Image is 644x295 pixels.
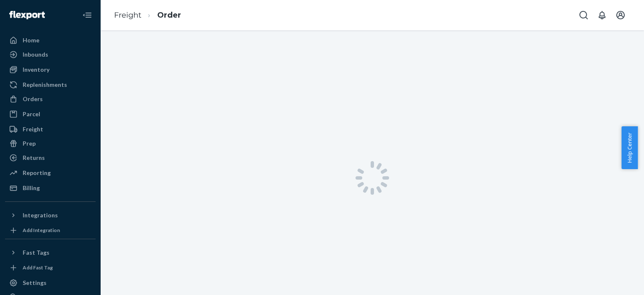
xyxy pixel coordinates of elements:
[23,154,45,162] div: Returns
[23,50,48,59] div: Inbounds
[23,139,36,148] div: Prep
[23,169,51,177] div: Reporting
[79,7,96,23] button: Close Navigation
[594,7,610,23] button: Open notifications
[107,3,188,28] ol: breadcrumbs
[5,151,96,164] a: Returns
[5,181,96,195] a: Billing
[23,264,53,271] div: Add Fast Tag
[23,81,67,89] div: Replenishments
[5,123,96,136] a: Freight
[5,137,96,150] a: Prep
[23,65,49,74] div: Inventory
[5,225,96,235] a: Add Integration
[9,11,45,19] img: Flexport logo
[5,246,96,259] button: Fast Tags
[5,209,96,222] button: Integrations
[23,279,47,287] div: Settings
[575,7,592,23] button: Open Search Box
[23,227,60,234] div: Add Integration
[621,126,638,169] button: Help Center
[23,184,40,192] div: Billing
[5,276,96,290] a: Settings
[5,263,96,273] a: Add Fast Tag
[5,63,96,76] a: Inventory
[23,36,39,44] div: Home
[23,110,40,118] div: Parcel
[5,92,96,106] a: Orders
[5,107,96,121] a: Parcel
[114,10,141,20] a: Freight
[23,211,58,219] div: Integrations
[5,48,96,61] a: Inbounds
[5,34,96,47] a: Home
[23,95,43,103] div: Orders
[5,78,96,91] a: Replenishments
[23,248,49,257] div: Fast Tags
[23,125,43,133] div: Freight
[157,10,181,20] a: Order
[612,7,629,23] button: Open account menu
[5,166,96,180] a: Reporting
